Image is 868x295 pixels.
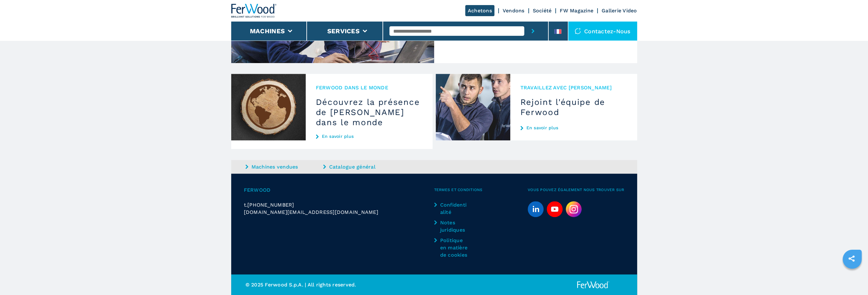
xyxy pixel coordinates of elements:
[602,8,637,14] a: Gallerie Video
[244,208,378,216] span: [DOMAIN_NAME][EMAIL_ADDRESS][DOMAIN_NAME]
[520,125,627,130] a: En savoir plus
[231,4,277,18] img: Ferwood
[327,27,360,35] button: Services
[524,22,542,41] button: submit-button
[434,219,469,234] a: Notes juridiques
[520,84,627,91] span: Travaillez avec [PERSON_NAME]
[244,201,434,208] div: t.
[560,8,593,14] a: FW Magazine
[844,251,859,266] a: sharethis
[465,5,494,16] a: Achetons
[244,186,434,194] span: Ferwood
[503,8,525,14] a: Vendons
[434,237,469,259] a: Politique en matière de cookies
[245,281,434,288] p: © 2025 Ferwood S.p.A. | All rights reserved.
[841,266,863,290] iframe: Chat
[247,201,294,208] span: [PHONE_NUMBER]
[566,201,582,217] img: Instagram
[231,74,306,140] img: Découvrez la présence de Ferwood dans le monde
[323,163,399,170] a: Catalogue général
[245,163,322,170] a: Machines vendues
[316,84,422,91] span: Ferwood dans le monde
[575,28,581,34] img: Contactez-nous
[436,74,510,140] img: Rejoint l'équipe de Ferwood
[568,22,637,41] div: Contactez-nous
[576,281,610,289] img: Ferwood
[434,201,469,216] a: Confidentialité
[533,8,552,14] a: Société
[316,134,422,139] a: En savoir plus
[250,27,285,35] button: Machines
[520,97,627,117] h3: Rejoint l'équipe de Ferwood
[547,201,563,217] a: youtube
[434,186,528,194] span: Termes et conditions
[528,186,624,194] span: Vous pouvez également nous trouver sur
[528,201,544,217] a: linkedin
[316,97,422,127] h3: Découvrez la présence de [PERSON_NAME] dans le monde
